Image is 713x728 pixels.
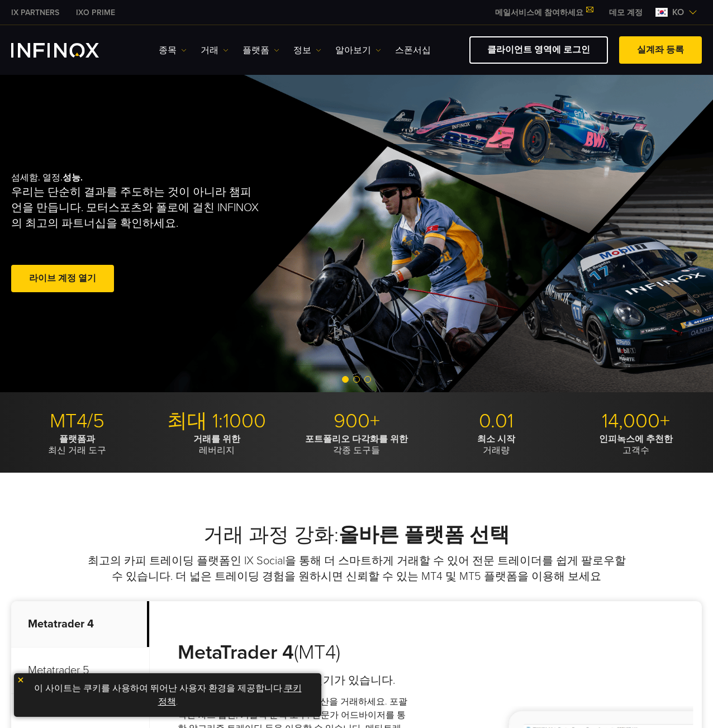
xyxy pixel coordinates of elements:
[201,44,229,57] a: 거래
[178,673,409,688] h4: 전 세계 투자자들 사이에서 인기가 있습니다.
[11,523,702,548] h2: 거래 과정 강화:
[395,44,431,57] a: 스폰서십
[571,434,702,456] p: 고객수
[571,409,702,434] p: 14,000+
[193,434,240,445] strong: 거래를 위한
[11,434,142,456] p: 최신 거래 도구
[431,409,562,434] p: 0.01
[293,44,321,57] a: 정보
[63,172,83,183] strong: 성능.
[85,553,628,584] p: 최고의 카피 트레이딩 플랫폼인 IX Social을 통해 더 스마트하게 거래할 수 있어 전문 트레이더를 쉽게 팔로우할 수 있습니다. 더 넓은 트레이딩 경험을 원하시면 신뢰할 수...
[11,409,142,434] p: MT4/5
[601,7,651,18] a: INFINOX MENU
[487,8,601,17] a: 메일서비스에 참여하세요
[364,376,371,383] span: Go to slide 3
[668,6,688,19] span: ko
[11,601,149,648] p: Metatrader 4
[11,648,149,694] p: Metatrader 5
[11,154,322,313] div: 섬세함. 열정.
[243,44,279,57] a: 플랫폼
[619,36,702,64] a: 실계좌 등록
[11,184,260,231] p: 우리는 단순히 결과를 주도하는 것이 아니라 챔피언을 만듭니다. 모터스포츠와 폴로에 걸친 INFINOX의 최고의 파트너십을 확인하세요.
[11,265,114,292] a: 라이브 계정 열기
[68,7,123,18] a: INFINOX
[469,36,608,64] a: 클라이언트 영역에 로그인
[151,434,282,456] p: 레버리지
[11,43,125,58] a: INFINOX Logo
[335,44,381,57] a: 알아보기
[431,434,562,456] p: 거래량
[3,7,68,18] a: INFINOX
[178,640,409,665] h3: (MT4)
[353,376,360,383] span: Go to slide 2
[339,523,510,547] strong: 올바른 플랫폼 선택
[477,434,515,445] strong: 최소 시작
[59,434,95,445] strong: 플랫폼과
[159,44,187,57] a: 종목
[178,640,294,664] strong: MetaTrader 4
[151,409,282,434] p: 최대 1:1000
[291,409,422,434] p: 900+
[599,434,673,445] strong: 인피녹스에 추천한
[291,434,422,456] p: 각종 도구들
[17,676,25,684] img: yellow close icon
[342,376,349,383] span: Go to slide 1
[305,434,408,445] strong: 포트폴리오 다각화를 위한
[20,679,316,711] p: 이 사이트는 쿠키를 사용하여 뛰어난 사용자 환경을 제공합니다. .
